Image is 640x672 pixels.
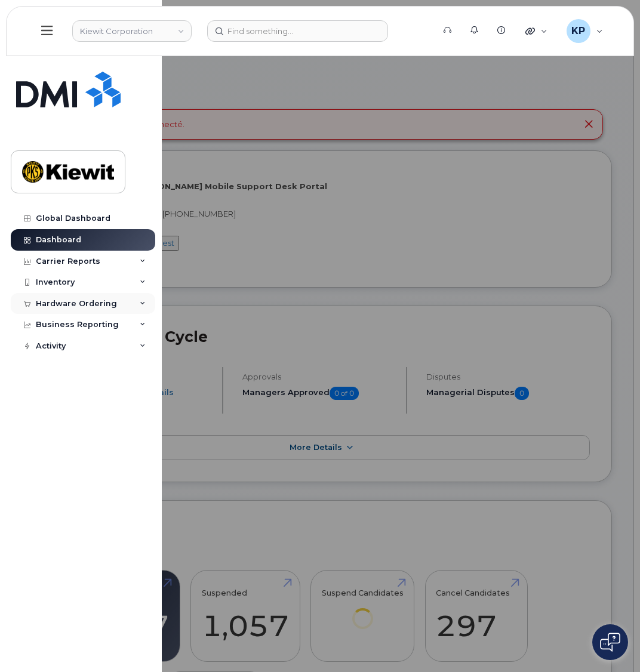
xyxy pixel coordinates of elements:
[22,155,114,189] img: Kiewit Corporation
[36,214,110,223] div: Global Dashboard
[600,633,620,652] img: Open chat
[36,299,117,309] div: Hardware Ordering
[36,257,100,266] div: Carrier Reports
[36,235,81,245] div: Dashboard
[36,320,119,329] div: Business Reporting
[16,72,121,107] img: Simplex My-Serve
[11,229,155,251] a: Dashboard
[11,150,125,193] a: Kiewit Corporation
[36,278,75,287] div: Inventory
[11,208,155,229] a: Global Dashboard
[36,341,66,351] div: Activity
